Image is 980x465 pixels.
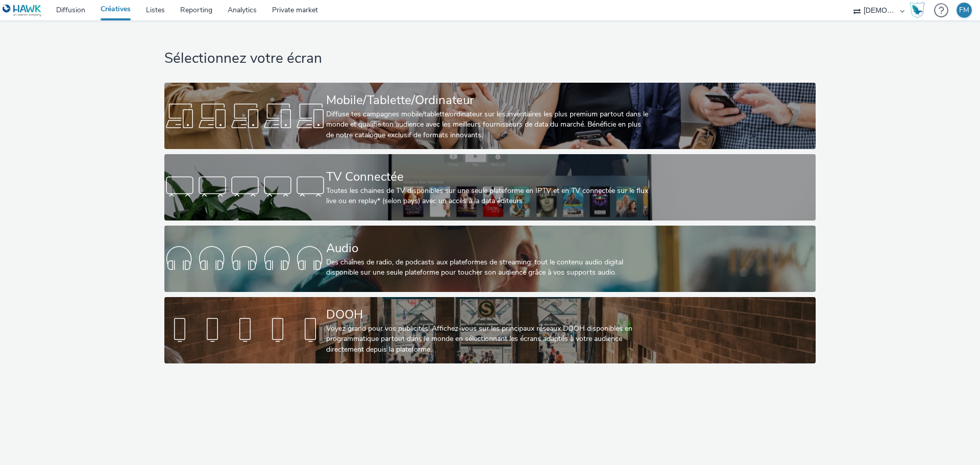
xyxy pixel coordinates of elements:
[164,49,815,68] h1: Sélectionnez votre écran
[3,4,42,17] img: undefined Logo
[326,186,650,207] div: Toutes les chaines de TV disponibles sur une seule plateforme en IPTV et en TV connectée sur le f...
[164,226,815,292] a: AudioDes chaînes de radio, de podcasts aux plateformes de streaming: tout le contenu audio digita...
[164,154,815,221] a: TV ConnectéeToutes les chaines de TV disponibles sur une seule plateforme en IPTV et en TV connec...
[164,297,815,363] a: DOOHVoyez grand pour vos publicités! Affichez-vous sur les principaux réseaux DOOH disponibles en...
[326,324,650,355] div: Voyez grand pour vos publicités! Affichez-vous sur les principaux réseaux DOOH disponibles en pro...
[326,91,650,109] div: Mobile/Tablette/Ordinateur
[959,3,969,18] div: FM
[326,109,650,140] div: Diffuse tes campagnes mobile/tablette/ordinateur sur les inventaires les plus premium partout dan...
[326,239,650,257] div: Audio
[910,2,929,18] a: Hawk Academy
[910,2,925,18] img: Hawk Academy
[326,306,650,324] div: DOOH
[164,83,815,149] a: Mobile/Tablette/OrdinateurDiffuse tes campagnes mobile/tablette/ordinateur sur les inventaires le...
[326,257,650,278] div: Des chaînes de radio, de podcasts aux plateformes de streaming: tout le contenu audio digital dis...
[326,168,650,186] div: TV Connectée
